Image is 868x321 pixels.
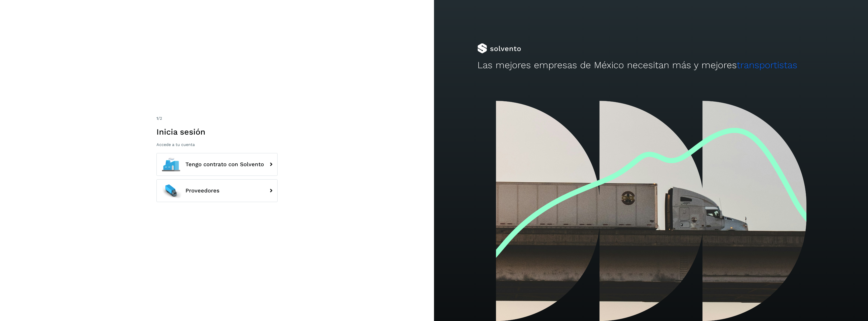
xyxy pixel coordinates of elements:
span: 1 [156,116,158,121]
span: transportistas [737,60,797,70]
div: /2 [156,115,278,121]
button: Tengo contrato con Solvento [156,153,278,176]
span: Tengo contrato con Solvento [185,161,264,167]
p: Accede a tu cuenta [156,142,278,147]
span: Proveedores [185,188,220,194]
button: Proveedores [156,179,278,202]
h2: Las mejores empresas de México necesitan más y mejores [477,60,825,71]
h1: Inicia sesión [156,127,278,137]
